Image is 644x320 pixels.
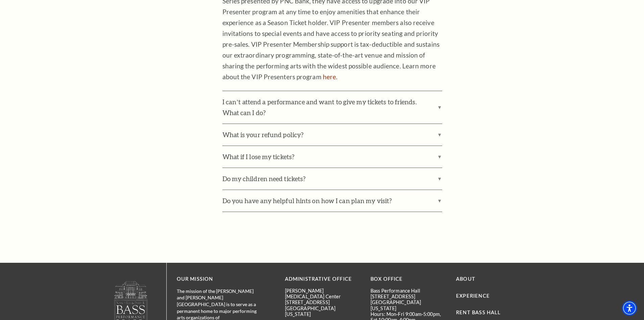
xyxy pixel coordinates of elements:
[222,168,442,190] label: Do my children need tickets?
[456,276,475,282] a: About
[371,275,446,283] p: BOX OFFICE
[371,299,446,311] p: [GEOGRAPHIC_DATA][US_STATE]
[285,305,360,317] p: [GEOGRAPHIC_DATA][US_STATE]
[323,73,336,81] a: Learn more about the VIP Presenters program here
[622,301,637,316] div: Accessibility Menu
[222,124,442,146] label: What is your refund policy?
[222,146,442,168] label: What if I lose my tickets?
[222,190,442,212] label: Do you have any helpful hints on how I can plan my visit?
[456,293,490,299] a: Experience
[177,275,261,283] p: OUR MISSION
[371,288,446,294] p: Bass Performance Hall
[285,288,360,300] p: [PERSON_NAME][MEDICAL_DATA] Center
[371,294,446,299] p: [STREET_ADDRESS]
[456,310,501,315] a: Rent Bass Hall
[285,299,360,305] p: [STREET_ADDRESS]
[285,275,360,283] p: Administrative Office
[222,91,442,124] label: I can’t attend a performance and want to give my tickets to friends. What can I do?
